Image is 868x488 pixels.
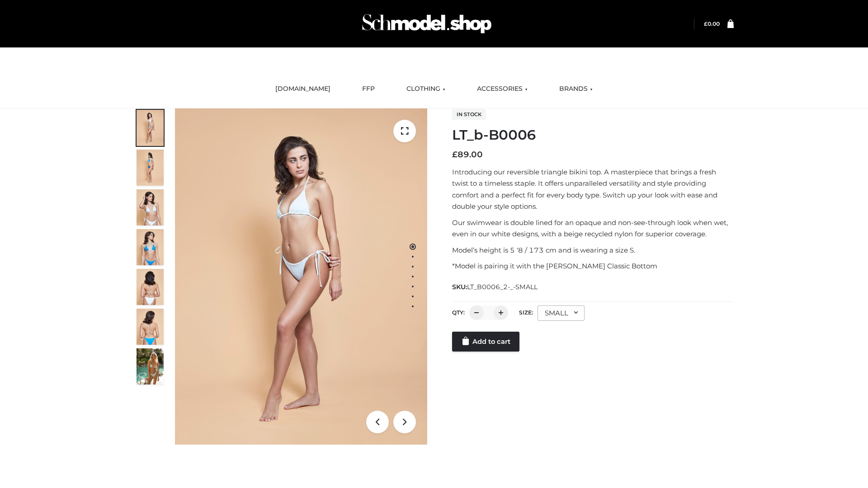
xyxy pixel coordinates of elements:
h1: LT_b-B0006 [452,127,734,143]
img: ArielClassicBikiniTop_CloudNine_AzureSky_OW114ECO_2-scaled.jpg [137,150,164,186]
a: CLOTHING [400,79,452,99]
img: ArielClassicBikiniTop_CloudNine_AzureSky_OW114ECO_1-scaled.jpg [137,110,164,146]
a: [DOMAIN_NAME] [269,79,337,99]
span: £ [452,150,458,160]
img: Arieltop_CloudNine_AzureSky2.jpg [137,348,164,385]
bdi: 89.00 [452,150,483,160]
span: SKU: [452,282,538,292]
bdi: 0.00 [704,20,720,27]
img: ArielClassicBikiniTop_CloudNine_AzureSky_OW114ECO_8-scaled.jpg [137,309,164,345]
img: ArielClassicBikiniTop_CloudNine_AzureSky_OW114ECO_3-scaled.jpg [137,189,164,225]
img: Schmodel Admin 964 [359,6,495,42]
a: £0.00 [704,20,720,27]
span: LT_B0006_2-_-SMALL [467,283,538,291]
a: Add to cart [452,332,519,352]
img: ArielClassicBikiniTop_CloudNine_AzureSky_OW114ECO_1 [175,108,427,445]
a: BRANDS [552,79,599,99]
div: SMALL [538,305,585,321]
span: In stock [452,109,486,120]
p: Introducing our reversible triangle bikini top. A masterpiece that brings a fresh twist to a time... [452,166,734,212]
img: ArielClassicBikiniTop_CloudNine_AzureSky_OW114ECO_4-scaled.jpg [137,229,164,265]
p: *Model is pairing it with the [PERSON_NAME] Classic Bottom [452,260,734,272]
label: Size: [519,309,533,316]
label: QTY: [452,309,465,316]
span: £ [704,20,708,27]
a: ACCESSORIES [470,79,534,99]
p: Our swimwear is double lined for an opaque and non-see-through look when wet, even in our white d... [452,217,734,240]
p: Model’s height is 5 ‘8 / 173 cm and is wearing a size S. [452,244,734,256]
img: ArielClassicBikiniTop_CloudNine_AzureSky_OW114ECO_7-scaled.jpg [137,269,164,305]
a: FFP [355,79,382,99]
